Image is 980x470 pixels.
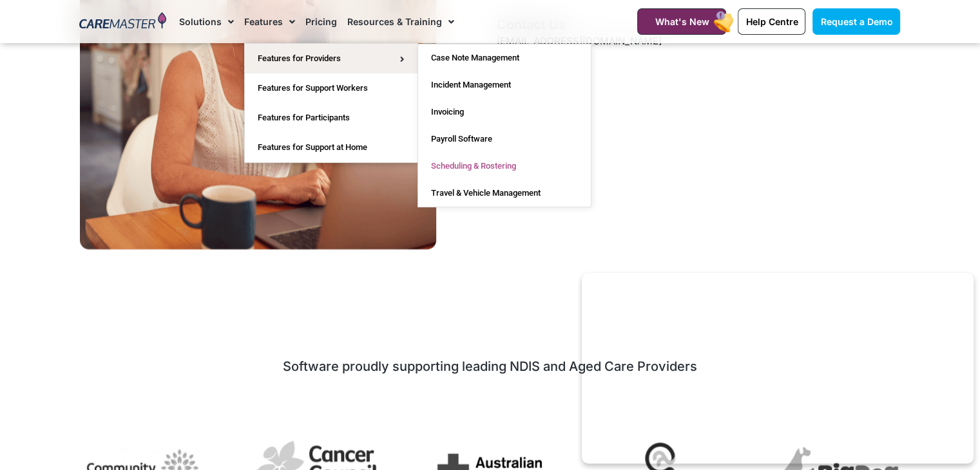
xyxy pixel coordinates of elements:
[79,12,166,32] img: CareMaster Logo
[418,44,591,207] ul: Features for Providers
[80,359,901,374] div: Software proudly supporting leading NDIS and Aged Care Providers
[637,8,726,35] a: What's New
[245,44,418,73] a: Features for Providers
[655,16,709,27] span: What's New
[245,73,418,103] a: Features for Support Workers
[820,16,892,27] span: Request a Demo
[418,71,591,99] a: Incident Management
[582,273,974,464] iframe: Popup CTA
[745,16,798,27] span: Help Centre
[418,153,591,180] a: Scheduling & Rostering
[418,126,591,153] a: Payroll Software
[418,180,591,207] a: Travel & Vehicle Management
[738,8,805,35] a: Help Centre
[245,103,418,133] a: Features for Participants
[245,133,418,162] a: Features for Support at Home
[418,44,591,71] a: Case Note Management
[244,43,418,163] ul: Features
[812,8,900,35] a: Request a Demo
[418,99,591,126] a: Invoicing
